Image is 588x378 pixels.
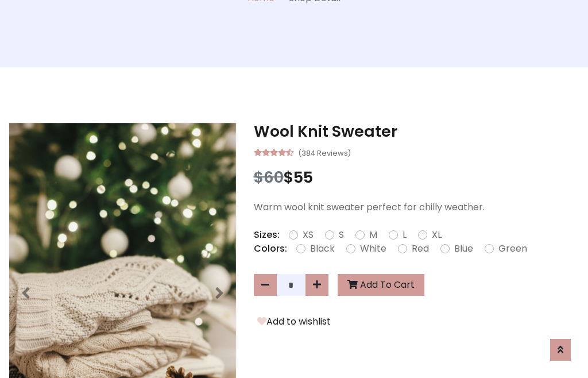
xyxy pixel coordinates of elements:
button: Add to wishlist [254,314,334,329]
small: (384 Reviews) [298,145,351,159]
label: Red [412,242,429,256]
span: $60 [254,167,284,188]
span: 55 [293,167,313,188]
label: Green [498,242,527,256]
h3: Wool Knit Sweater [254,122,579,141]
label: S [339,228,344,242]
button: Add To Cart [338,274,424,296]
label: XL [432,228,442,242]
p: Colors: [254,242,287,256]
p: Sizes: [254,228,280,242]
label: Blue [454,242,473,256]
h3: $ [254,168,579,187]
label: M [369,228,377,242]
label: L [403,228,407,242]
label: White [360,242,386,256]
label: XS [303,228,314,242]
p: Warm wool knit sweater perfect for chilly weather. [254,200,579,214]
label: Black [310,242,335,256]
